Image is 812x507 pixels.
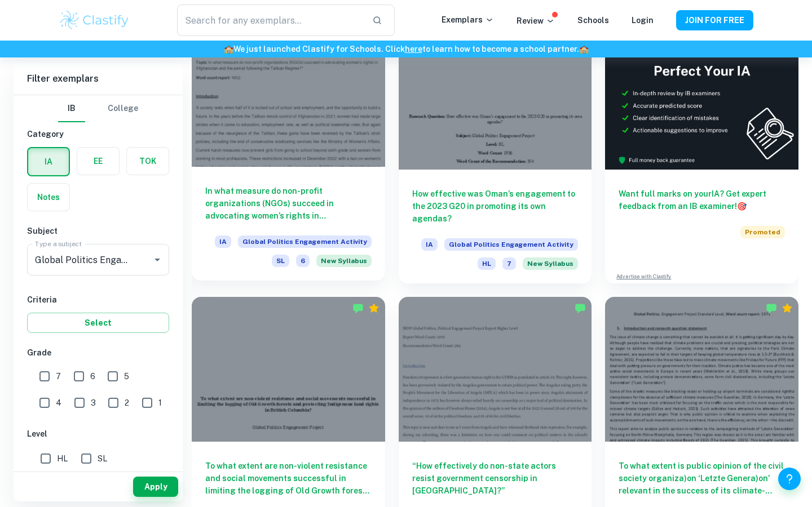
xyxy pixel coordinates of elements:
img: Thumbnail [605,25,798,170]
h6: “How effectively do non-state actors resist government censorship in [GEOGRAPHIC_DATA]?” [412,460,579,497]
h6: Level [27,428,169,440]
span: Global Politics Engagement Activity [238,235,372,248]
button: Open [149,252,165,268]
button: College [108,95,138,122]
h6: Want full marks on your IA ? Get expert feedback from an IB examiner! [619,188,785,212]
span: 🏫 [224,45,233,54]
span: New Syllabus [523,257,578,270]
span: HL [57,452,68,465]
span: 🏫 [579,45,589,54]
span: HL [478,257,496,270]
a: Schools [577,16,609,25]
span: 7 [502,257,516,270]
button: Help and Feedback [778,468,801,490]
button: TOK [127,148,169,175]
img: Clastify logo [59,9,130,32]
a: Login [632,16,654,25]
h6: Grade [27,346,169,359]
h6: Criteria [27,293,169,306]
span: SL [98,452,107,465]
div: Starting from the May 2026 session, the Global Politics Engagement Activity requirements have cha... [316,255,372,267]
span: 🎯 [737,202,747,211]
button: Apply [133,477,178,497]
p: Exemplars [442,14,494,26]
a: How effective was Oman’s engagement to the 2023 G20 in promoting its own agendas?IAGlobal Politic... [399,25,592,283]
h6: Filter exemplars [14,63,183,95]
h6: To what extent are non-violent resistance and social movements successful in limiting the logging... [205,460,372,497]
a: In what measure do non-profit organizations (NGOs) succeed in advocating women’s rights in [GEOGR... [192,25,385,283]
p: Review [517,15,555,27]
button: IB [58,95,85,122]
label: Type a subject [35,239,82,248]
a: Want full marks on yourIA? Get expert feedback from an IB examiner!PromotedAdvertise with Clastify [605,25,798,283]
button: Notes [28,184,69,211]
div: Premium [368,303,379,314]
a: here [405,45,422,54]
span: 7 [56,370,61,383]
button: JOIN FOR FREE [676,10,753,30]
h6: How effective was Oman’s engagement to the 2023 G20 in promoting its own agendas? [412,188,579,225]
span: 5 [124,370,129,383]
span: 6 [90,370,95,383]
img: Marked [575,303,586,314]
button: IA [28,148,69,175]
img: Marked [766,303,777,314]
span: Promoted [740,226,785,238]
button: EE [77,148,119,175]
img: Marked [352,303,364,314]
h6: Subject [27,225,169,237]
h6: To what extent is public opinion of the civil society organiza)on ‘Letzte Genera)on’ relevant in ... [619,460,785,497]
span: 1 [158,397,162,409]
span: IA [215,235,231,248]
span: IA [421,238,438,251]
span: 6 [296,255,310,267]
h6: In what measure do non-profit organizations (NGOs) succeed in advocating women’s rights in [GEOGR... [205,185,372,222]
div: Filter type choice [58,95,138,122]
h6: We just launched Clastify for Schools. Click to learn how to become a school partner. [2,43,810,55]
h6: Category [27,128,169,140]
a: Advertise with Clastify [616,273,671,281]
span: 2 [125,397,129,409]
span: 4 [56,397,61,409]
input: Search for any exemplars... [177,5,363,36]
span: New Syllabus [316,255,372,267]
span: 3 [91,397,96,409]
div: Premium [782,303,793,314]
div: Starting from the May 2026 session, the Global Politics Engagement Activity requirements have cha... [523,257,578,270]
span: Global Politics Engagement Activity [444,238,578,251]
span: SL [272,255,289,267]
button: Select [27,313,169,333]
